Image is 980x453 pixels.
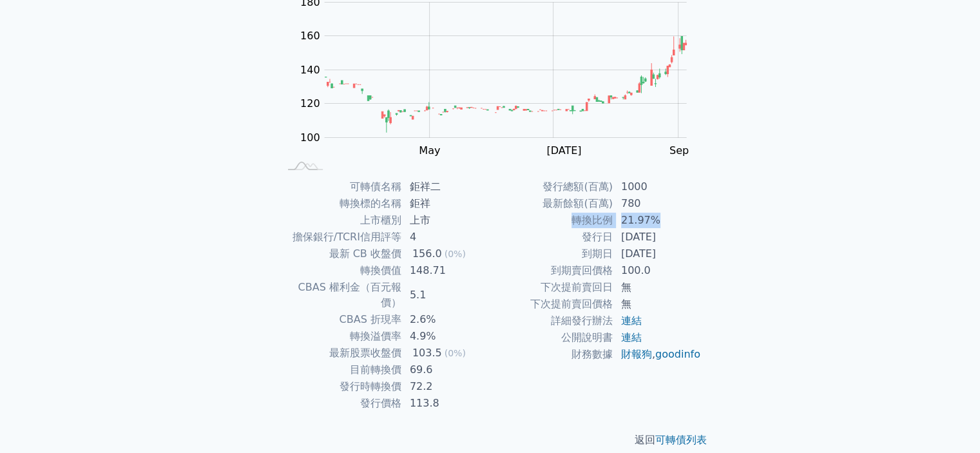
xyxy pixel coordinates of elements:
[490,246,613,262] td: 到期日
[490,346,613,363] td: 財務數據
[279,328,402,345] td: 轉換溢價率
[279,262,402,279] td: 轉換價值
[621,348,652,360] a: 財報狗
[419,144,440,157] tspan: May
[279,345,402,361] td: 最新股票收盤價
[490,229,613,246] td: 發行日
[279,246,402,262] td: 最新 CB 收盤價
[300,64,320,76] tspan: 140
[279,395,402,412] td: 發行價格
[490,178,613,195] td: 發行總額(百萬)
[279,361,402,378] td: 目前轉換價
[613,195,702,212] td: 780
[279,212,402,229] td: 上市櫃別
[410,345,445,361] div: 103.5
[613,229,702,246] td: [DATE]
[655,348,700,360] a: goodinfo
[279,178,402,195] td: 可轉債名稱
[613,178,702,195] td: 1000
[490,262,613,279] td: 到期賣回價格
[613,262,702,279] td: 100.0
[621,331,642,343] a: 連結
[613,246,702,262] td: [DATE]
[613,296,702,313] td: 無
[402,262,490,279] td: 148.71
[402,378,490,395] td: 72.2
[402,328,490,345] td: 4.9%
[445,249,466,259] span: (0%)
[490,313,613,329] td: 詳細發行辦法
[490,195,613,212] td: 最新餘額(百萬)
[279,311,402,328] td: CBAS 折現率
[402,311,490,328] td: 2.6%
[402,361,490,378] td: 69.6
[613,346,702,363] td: ,
[490,279,613,296] td: 下次提前賣回日
[613,212,702,229] td: 21.97%
[402,279,490,311] td: 5.1
[655,434,707,446] a: 可轉債列表
[300,131,320,144] tspan: 100
[445,348,466,358] span: (0%)
[490,296,613,313] td: 下次提前賣回價格
[264,432,717,448] p: 返回
[621,314,642,327] a: 連結
[279,378,402,395] td: 發行時轉換價
[490,329,613,346] td: 公開說明書
[410,246,445,262] div: 156.0
[402,395,490,412] td: 113.8
[669,144,689,157] tspan: Sep
[402,178,490,195] td: 鉅祥二
[402,195,490,212] td: 鉅祥
[300,30,320,42] tspan: 160
[490,212,613,229] td: 轉換比例
[300,97,320,110] tspan: 120
[279,195,402,212] td: 轉換標的名稱
[402,212,490,229] td: 上市
[402,229,490,246] td: 4
[279,279,402,311] td: CBAS 權利金（百元報價）
[546,144,581,157] tspan: [DATE]
[613,279,702,296] td: 無
[279,229,402,246] td: 擔保銀行/TCRI信用評等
